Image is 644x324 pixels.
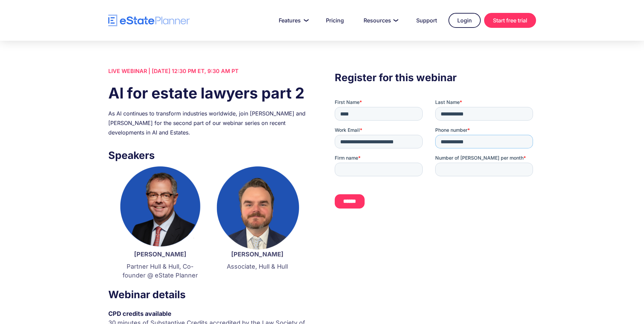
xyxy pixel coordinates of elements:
[335,99,536,214] iframe: Form 0
[484,13,536,28] a: Start free trial
[118,262,202,280] p: Partner Hull & Hull, Co-founder @ eState Planner
[231,251,283,258] strong: [PERSON_NAME]
[448,13,481,28] a: Login
[108,15,190,26] a: home
[355,14,405,27] a: Resources
[318,14,352,27] a: Pricing
[108,310,171,317] strong: CPD credits available
[134,251,186,258] strong: [PERSON_NAME]
[108,287,309,302] h3: Webinar details
[335,70,536,85] h3: Register for this webinar
[408,14,445,27] a: Support
[108,147,309,163] h3: Speakers
[108,109,309,137] div: As AI continues to transform industries worldwide, join [PERSON_NAME] and [PERSON_NAME] for the s...
[108,66,309,76] div: LIVE WEBINAR | [DATE] 12:30 PM ET, 9:30 AM PT
[216,262,299,271] p: Associate, Hull & Hull
[271,14,314,27] a: Features
[108,83,309,104] h1: AI for estate lawyers part 2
